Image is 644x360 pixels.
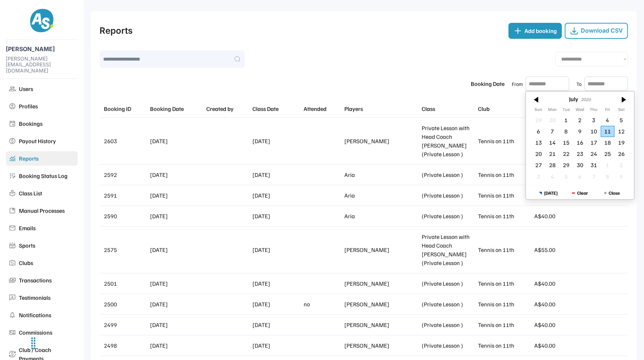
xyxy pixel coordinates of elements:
[615,107,628,114] th: Saturday
[252,191,301,200] div: [DATE]
[532,126,546,137] div: 7/06/2025
[546,160,559,171] div: 7/28/2025
[615,115,628,126] div: 7/05/2025
[478,170,531,179] div: Tennis on 11th
[422,320,475,329] div: (Private Lesson )
[573,137,587,148] div: 7/16/2025
[478,320,531,329] div: Tennis on 11th
[150,279,203,288] div: [DATE]
[587,171,601,182] div: 8/07/2025
[546,115,559,126] div: 6/30/2025
[252,170,301,179] div: [DATE]
[19,171,75,180] div: Booking Status Log
[559,137,573,148] div: 7/15/2025
[19,311,75,319] div: Notifications
[344,104,419,113] div: Players
[471,79,505,88] div: Booking Date
[9,224,16,232] img: mail_24dp_909090_FILL0_wght400_GRAD0_opsz24.svg
[422,279,475,288] div: (Private Lesson )
[304,104,341,113] div: Attended
[252,137,301,145] div: [DATE]
[532,187,564,199] button: [DATE]
[19,241,75,250] div: Sports
[478,212,531,220] div: Tennis on 11th
[615,148,628,160] div: 7/26/2025
[573,160,587,171] div: 7/30/2025
[150,300,203,309] div: [DATE]
[252,320,301,329] div: [DATE]
[559,160,573,171] div: 7/29/2025
[422,104,475,113] div: Class
[587,126,601,137] div: 7/10/2025
[344,300,419,309] div: [PERSON_NAME]
[6,56,78,74] div: [PERSON_NAME][EMAIL_ADDRESS][DOMAIN_NAME]
[344,191,419,200] div: Aria
[100,24,133,37] div: Reports
[601,137,615,148] div: 7/18/2025
[546,126,559,137] div: 7/07/2025
[150,170,203,179] div: [DATE]
[19,293,75,302] div: Testimonials
[587,160,601,171] div: 7/31/2025
[9,120,16,127] img: event_24dp_909090_FILL0_wght400_GRAD0_opsz24.svg
[150,104,203,113] div: Booking Date
[9,242,16,249] img: stadium_24dp_909090_FILL0_wght400_GRAD0_opsz24.svg
[573,171,587,182] div: 8/06/2025
[19,258,75,267] div: Clubs
[150,320,203,329] div: [DATE]
[206,104,250,113] div: Created by
[19,137,75,145] div: Payout History
[573,148,587,160] div: 7/23/2025
[576,80,582,88] div: To
[422,170,475,179] div: (Private Lesson )
[104,137,147,145] div: 2603
[422,300,475,309] div: (Private Lesson )
[104,320,147,329] div: 2499
[581,97,591,102] div: 2025
[344,170,419,179] div: Aria
[104,191,147,200] div: 2591
[601,107,615,114] th: Friday
[478,191,531,200] div: Tennis on 11th
[573,126,587,137] div: 7/09/2025
[615,126,628,137] div: 7/12/2025
[601,171,615,182] div: 8/08/2025
[9,277,16,284] img: payments_24dp_909090_FILL0_wght400_GRAD0_opsz24.svg
[344,341,419,350] div: [PERSON_NAME]
[532,115,546,126] div: 6/29/2025
[252,300,301,309] div: [DATE]
[587,107,601,114] th: Thursday
[535,300,578,309] div: A$40.00
[30,9,53,32] img: AS-100x100%402x.png
[304,300,341,309] div: no
[19,328,75,337] div: Commissions
[478,341,531,350] div: Tennis on 11th
[104,341,147,350] div: 2498
[532,148,546,160] div: 7/20/2025
[104,300,147,309] div: 2500
[524,26,557,35] div: Add booking
[9,172,16,179] img: app_registration_24dp_909090_FILL0_wght400_GRAD0_opsz24.svg
[150,191,203,200] div: [DATE]
[601,115,615,126] div: 7/04/2025
[344,245,419,254] div: [PERSON_NAME]
[569,96,578,103] div: July
[581,27,623,34] div: Download CSV
[478,300,531,309] div: Tennis on 11th
[422,124,475,158] div: Private Lesson with Head Coach [PERSON_NAME] (Private Lesson )
[9,85,16,92] img: group_24dp_909090_FILL0_wght400_GRAD0_opsz24.svg
[587,115,601,126] div: 7/03/2025
[19,84,75,93] div: Users
[532,160,546,171] div: 7/27/2025
[573,115,587,126] div: 7/02/2025
[344,137,419,145] div: [PERSON_NAME]
[104,279,147,288] div: 2501
[150,245,203,254] div: [DATE]
[615,171,628,182] div: 8/09/2025
[546,171,559,182] div: 8/04/2025
[344,320,419,329] div: [PERSON_NAME]
[422,212,475,220] div: (Private Lesson )
[150,212,203,220] div: [DATE]
[19,119,75,128] div: Bookings
[478,245,531,254] div: Tennis on 11th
